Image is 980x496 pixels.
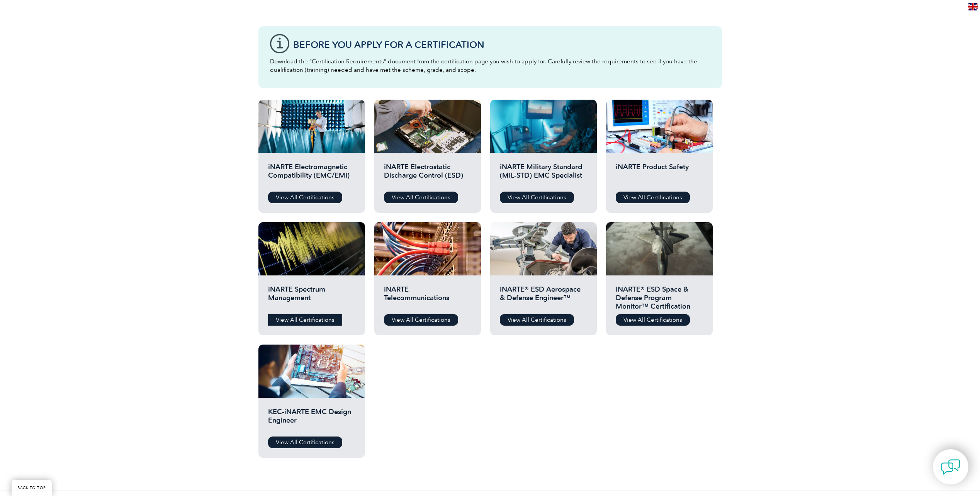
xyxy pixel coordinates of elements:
[500,285,587,308] h2: iNARTE® ESD Aerospace & Defense Engineer™
[268,408,355,431] h2: KEC-iNARTE EMC Design Engineer
[268,163,355,186] h2: iNARTE Electromagnetic Compatibility (EMC/EMI)
[941,457,960,477] img: contact-chat.png
[268,314,342,326] a: View All Certifications
[384,163,471,186] h2: iNARTE Electrostatic Discharge Control (ESD)
[268,192,342,203] a: View All Certifications
[384,285,471,308] h2: iNARTE Telecommunications
[616,192,690,203] a: View All Certifications
[616,163,703,186] h2: iNARTE Product Safety
[268,437,342,448] a: View All Certifications
[500,314,574,326] a: View All Certifications
[968,3,978,10] img: en
[384,192,458,203] a: View All Certifications
[268,285,355,308] h2: iNARTE Spectrum Management
[12,480,52,496] a: BACK TO TOP
[500,163,587,186] h2: iNARTE Military Standard (MIL-STD) EMC Specialist
[384,314,458,326] a: View All Certifications
[616,314,690,326] a: View All Certifications
[270,57,710,74] p: Download the “Certification Requirements” document from the certification page you wish to apply ...
[500,192,574,203] a: View All Certifications
[293,40,710,49] h3: Before You Apply For a Certification
[616,285,703,308] h2: iNARTE® ESD Space & Defense Program Monitor™ Certification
